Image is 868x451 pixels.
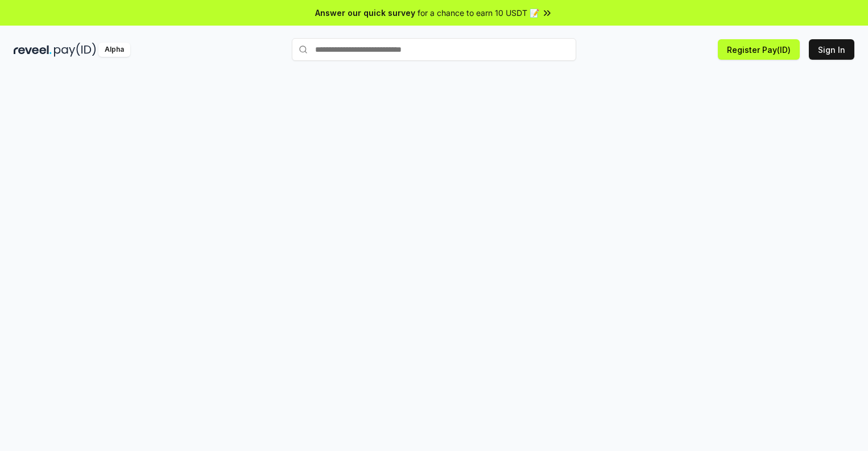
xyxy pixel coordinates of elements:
[315,7,415,19] span: Answer our quick survey
[98,43,130,57] div: Alpha
[14,43,52,57] img: reveel_dark
[54,43,96,57] img: pay_id
[809,39,854,60] button: Sign In
[718,39,800,60] button: Register Pay(ID)
[418,7,539,19] span: for a chance to earn 10 USDT 📝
